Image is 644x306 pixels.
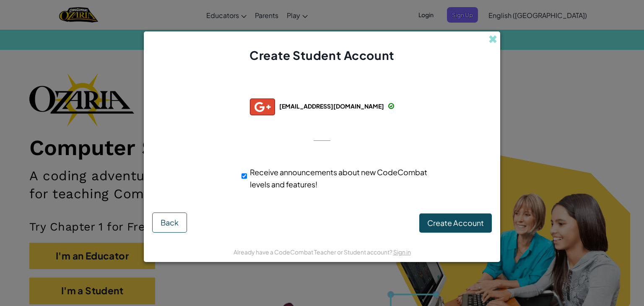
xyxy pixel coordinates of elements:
[234,248,393,256] span: Already have a CodeCombat Teacher or Student account?
[419,213,492,233] button: Create Account
[279,102,384,110] span: [EMAIL_ADDRESS][DOMAIN_NAME]
[249,48,394,62] span: Create Student Account
[393,248,411,256] a: Sign in
[241,168,247,184] input: Receive announcements about new CodeCombat levels and features!
[152,213,187,233] button: Back
[250,99,275,115] img: gplus_small.png
[250,167,427,189] span: Receive announcements about new CodeCombat levels and features!
[427,218,484,228] span: Create Account
[161,218,179,227] span: Back
[253,83,390,93] span: Successfully connected with:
